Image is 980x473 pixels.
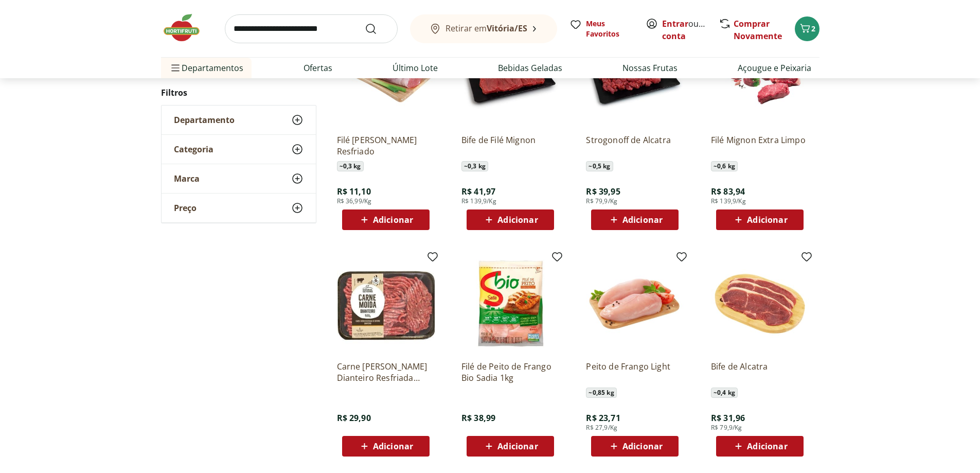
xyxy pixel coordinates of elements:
[461,255,559,353] img: Filé de Peito de Frango Bio Sadia 1kg
[591,436,679,457] button: Adicionar
[795,16,819,41] button: Carrinho
[711,186,745,197] span: R$ 83,94
[373,442,413,450] span: Adicionar
[711,388,738,398] span: ~ 0,4 kg
[461,361,559,383] a: Filé de Peito de Frango Bio Sadia 1kg
[711,134,809,157] a: Filé Mignon Extra Limpo
[498,62,562,74] a: Bebidas Geladas
[569,19,633,39] a: Meus Favoritos
[225,14,398,43] input: search
[738,62,811,74] a: Açougue e Peixaria
[174,173,200,184] span: Marca
[337,186,371,197] span: R$ 11,10
[174,203,197,213] span: Preço
[586,412,620,424] span: R$ 23,71
[711,361,809,383] a: Bife de Alcatra
[337,161,364,171] span: ~ 0,3 kg
[162,106,316,134] button: Departamento
[711,424,742,432] span: R$ 79,9/Kg
[811,24,815,33] span: 2
[586,19,633,39] span: Meus Favoritos
[337,255,435,353] img: Carne Moída Bovina Dianteiro Resfriada Natural da Terra 500g
[162,194,316,222] button: Preço
[304,62,332,74] a: Ofertas
[586,424,617,432] span: R$ 27,9/Kg
[446,24,527,33] span: Retirar em
[373,216,413,224] span: Adicionar
[747,216,787,224] span: Adicionar
[716,209,804,230] button: Adicionar
[162,135,316,164] button: Categoria
[342,209,430,230] button: Adicionar
[586,161,613,171] span: ~ 0,5 kg
[711,161,738,171] span: ~ 0,6 kg
[716,436,804,457] button: Adicionar
[467,436,554,457] button: Adicionar
[337,134,435,157] a: Filé [PERSON_NAME] Resfriado
[734,18,782,42] a: Comprar Novamente
[747,442,787,450] span: Adicionar
[393,62,438,74] a: Último Lote
[586,255,684,353] img: Peito de Frango Light
[662,18,719,42] a: Criar conta
[174,115,235,125] span: Departamento
[337,361,435,383] a: Carne [PERSON_NAME] Dianteiro Resfriada Natural da Terra 500g
[487,23,527,34] b: Vitória/ES
[461,197,496,205] span: R$ 139,9/Kg
[497,442,538,450] span: Adicionar
[622,442,663,450] span: Adicionar
[337,197,372,205] span: R$ 36,99/Kg
[169,56,243,80] span: Departamentos
[662,18,688,29] a: Entrar
[622,62,678,74] a: Nossas Frutas
[711,412,745,424] span: R$ 31,96
[662,17,708,42] span: ou
[711,197,746,205] span: R$ 139,9/Kg
[461,134,559,157] a: Bife de Filé Mignon
[622,216,663,224] span: Adicionar
[161,12,212,43] img: Hortifruti
[586,361,684,383] a: Peito de Frango Light
[586,186,620,197] span: R$ 39,95
[586,134,684,157] a: Strogonoff de Alcatra
[162,164,316,193] button: Marca
[467,209,554,230] button: Adicionar
[365,23,389,35] button: Submit Search
[586,388,616,398] span: ~ 0,85 kg
[461,161,488,171] span: ~ 0,3 kg
[174,144,213,154] span: Categoria
[410,14,557,43] button: Retirar emVitória/ES
[169,56,182,80] button: Menu
[461,186,495,197] span: R$ 41,97
[497,216,538,224] span: Adicionar
[591,209,679,230] button: Adicionar
[161,82,316,103] h2: Filtros
[711,255,809,353] img: Bife de Alcatra
[342,436,430,457] button: Adicionar
[337,412,371,424] span: R$ 29,90
[461,412,495,424] span: R$ 38,99
[586,197,617,205] span: R$ 79,9/Kg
